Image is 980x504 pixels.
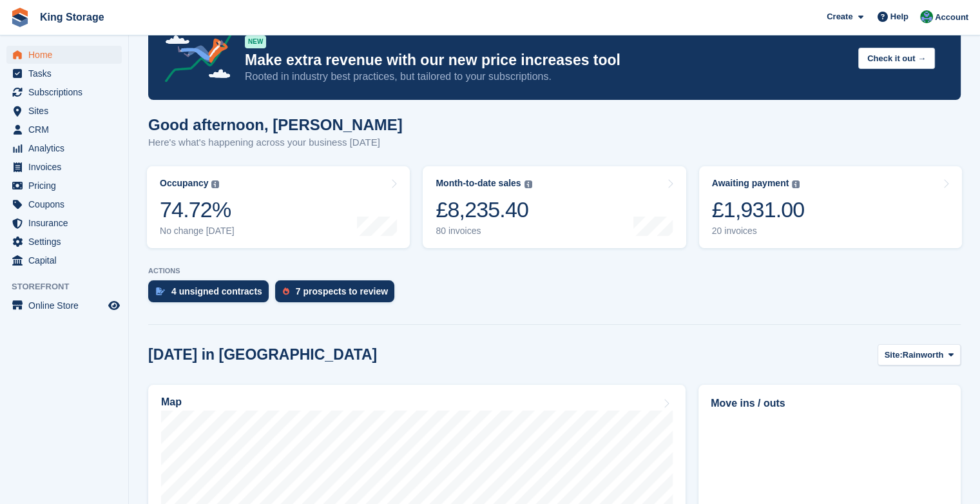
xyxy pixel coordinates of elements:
a: menu [6,233,122,251]
img: price-adjustments-announcement-icon-8257ccfd72463d97f412b2fc003d46551f7dbcb40ab6d574587a9cd5c0d94... [154,14,244,87]
button: Check it out → [858,48,935,69]
img: prospect-51fa495bee0391a8d652442698ab0144808aea92771e9ea1ae160a38d050c398.svg [283,287,289,295]
div: Month-to-date sales [436,178,521,189]
a: menu [6,177,122,195]
span: Help [890,10,908,23]
span: Tasks [28,64,106,82]
h2: [DATE] in [GEOGRAPHIC_DATA] [148,346,377,363]
span: Invoices [28,158,106,176]
a: menu [6,46,122,64]
a: menu [6,64,122,82]
a: menu [6,102,122,120]
a: menu [6,139,122,157]
a: Preview store [106,298,122,313]
div: No change [DATE] [160,226,235,237]
div: £1,931.00 [712,197,805,223]
div: Occupancy [160,178,208,189]
h1: Good afternoon, [PERSON_NAME] [148,116,403,133]
a: menu [6,296,122,315]
div: NEW [245,35,266,48]
span: Insurance [28,214,106,232]
span: Pricing [28,177,106,195]
span: Sites [28,102,106,120]
button: Site: Rainworth [878,344,961,365]
span: Storefront [12,280,128,293]
span: Coupons [28,195,106,213]
span: Site: [885,349,903,362]
p: Rooted in industry best practices, but tailored to your subscriptions. [245,70,848,84]
img: John King [920,10,933,23]
a: Month-to-date sales £8,235.40 80 invoices [423,166,686,248]
a: Occupancy 74.72% No change [DATE] [147,166,410,248]
span: Rainworth [903,349,944,362]
p: Here's what's happening across your business [DATE] [148,135,403,150]
span: Subscriptions [28,83,106,101]
a: menu [6,83,122,101]
span: CRM [28,121,106,139]
div: 4 unsigned contracts [171,286,262,296]
p: Make extra revenue with our new price increases tool [245,51,848,70]
img: contract_signature_icon-13c848040528278c33f63329250d36e43548de30e8caae1d1a13099fd9432cc5.svg [156,287,165,295]
span: Account [935,11,968,24]
span: Home [28,46,106,64]
div: £8,235.40 [436,197,532,223]
p: ACTIONS [148,267,961,275]
a: King Storage [35,6,110,28]
a: menu [6,251,122,269]
div: 7 prospects to review [296,286,388,296]
a: menu [6,195,122,213]
a: menu [6,214,122,232]
span: Create [827,10,852,23]
img: icon-info-grey-7440780725fd019a000dd9b08b2336e03edf1995a4989e88bcd33f0948082b44.svg [211,180,219,188]
a: menu [6,158,122,176]
a: 4 unsigned contracts [148,280,275,309]
span: Analytics [28,139,106,157]
span: Settings [28,233,106,251]
img: icon-info-grey-7440780725fd019a000dd9b08b2336e03edf1995a4989e88bcd33f0948082b44.svg [524,180,532,188]
div: 20 invoices [712,226,805,237]
img: stora-icon-8386f47178a22dfd0bd8f6a31ec36ba5ce8667c1dd55bd0f319d3a0aa187defe.svg [10,8,30,27]
div: Awaiting payment [712,178,789,189]
span: Capital [28,251,106,269]
div: 74.72% [160,197,235,223]
a: Awaiting payment £1,931.00 20 invoices [699,166,962,248]
h2: Map [161,396,182,408]
a: menu [6,121,122,139]
h2: Move ins / outs [711,396,948,411]
div: 80 invoices [436,226,532,237]
img: icon-info-grey-7440780725fd019a000dd9b08b2336e03edf1995a4989e88bcd33f0948082b44.svg [792,180,800,188]
a: 7 prospects to review [275,280,401,309]
span: Online Store [28,296,106,315]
